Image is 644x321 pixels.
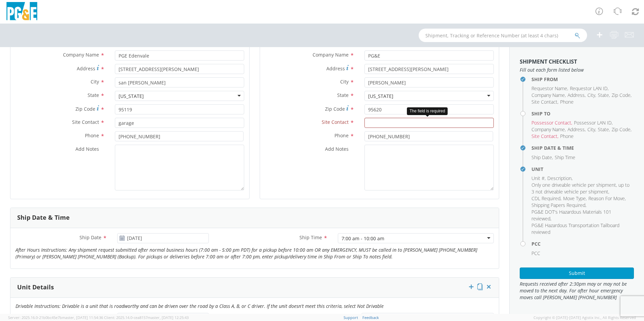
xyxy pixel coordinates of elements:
span: Phone [560,99,574,105]
span: Site Contact [72,119,99,125]
li: , [532,182,632,195]
li: , [574,119,613,126]
h4: Unit [532,167,634,172]
span: Company Name [532,92,565,98]
a: Feedback [362,315,379,320]
span: CDL Required [532,195,560,202]
a: Support [344,315,358,320]
span: State [337,92,349,98]
li: , [532,175,546,182]
div: The field is required [407,107,448,115]
span: Shipping Papers Required [532,202,585,208]
span: Zip Code [612,92,631,98]
span: Site Contact [532,99,557,105]
span: Only one driveable vehicle per shipment, up to 3 not driveable vehicle per shipment [532,182,630,195]
h3: Unit Details [17,284,54,291]
li: , [532,99,558,105]
span: City [340,78,349,85]
span: master, [DATE] 12:25:43 [148,315,189,320]
span: PCC [532,250,540,256]
h4: Ship Date & Time [532,145,634,150]
span: Requestor Name [532,85,567,92]
span: Ship Time [299,234,322,241]
h4: Ship From [532,77,634,82]
span: Requests received after 2:30pm may or may not be moved to the next day. For after hour emergency ... [520,281,634,301]
li: , [563,195,587,202]
span: Client: 2025.14.0-cea8157 [104,315,189,320]
li: , [598,92,610,99]
img: pge-logo-06675f144f4cfa6a6814.png [5,2,39,22]
span: Address [568,92,585,98]
span: Description [547,175,572,181]
span: Zip Code [612,126,631,133]
span: Zip Code [325,106,345,112]
li: , [612,92,632,99]
span: Address [77,65,95,72]
span: State [598,126,609,133]
span: Possessor Contact [532,119,571,126]
span: Phone [334,132,349,139]
h4: Ship To [532,111,634,116]
li: , [532,154,553,161]
li: , [532,195,561,202]
span: Add Notes [325,146,349,152]
span: Reason For Move [588,195,625,202]
span: Move Type [563,195,586,202]
i: Drivable Instructions: Drivable is a unit that is roadworthy and can be driven over the road by a... [15,303,384,309]
li: , [587,92,596,99]
li: , [532,133,558,140]
span: Server: 2025.16.0-21b0bc45e7b [8,315,103,320]
span: Add Notes [75,146,99,152]
li: , [532,92,566,99]
li: , [588,195,626,202]
div: [US_STATE] [368,93,393,100]
i: After Hours Instructions: Any shipment request submitted after normal business hours (7:00 am - 5... [15,247,477,260]
li: , [570,85,609,92]
span: Site Contact [322,119,349,125]
li: , [532,209,632,222]
span: Company Name [532,126,565,133]
span: Ship Date [79,234,101,241]
h4: PCC [532,241,634,246]
button: Submit [520,267,634,279]
li: , [547,175,573,182]
span: Address [326,65,345,72]
li: , [532,202,586,209]
li: , [568,92,586,99]
span: Ship Time [555,154,575,160]
span: Company Name [313,51,349,58]
div: [US_STATE] [119,93,144,100]
span: Requestor LAN ID [570,85,608,92]
span: master, [DATE] 11:54:36 [62,315,103,320]
span: PG&E Hazardous Transportation Tailboard reviewed [532,222,619,235]
li: , [532,85,568,92]
li: , [598,126,610,133]
span: Phone [85,132,99,139]
span: PG&E DOT's Hazardous Materials 101 reviewed [532,209,611,222]
span: City [587,126,595,133]
span: Unit # [532,175,545,181]
span: Possessor LAN ID [574,119,612,126]
strong: Shipment Checklist [520,58,577,65]
li: , [587,126,596,133]
input: Shipment, Tracking or Reference Number (at least 4 chars) [419,29,587,42]
li: , [568,126,586,133]
span: Fill out each form listed below [520,67,634,73]
span: Address [568,126,585,133]
span: State [598,92,609,98]
span: Ship Date [532,154,552,160]
span: Zip Code [75,106,95,112]
li: , [532,126,566,133]
li: , [612,126,632,133]
span: Company Name [63,51,99,58]
li: , [532,119,572,126]
span: City [587,92,595,98]
span: City [91,78,99,85]
span: State [88,92,99,98]
h3: Ship Date & Time [17,214,70,221]
div: 7:00 am - 10:00 am [342,235,384,242]
span: Site Contact [532,133,557,139]
span: Phone [560,133,574,139]
span: Copyright © [DATE]-[DATE] Agistix Inc., All Rights Reserved [534,315,636,320]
